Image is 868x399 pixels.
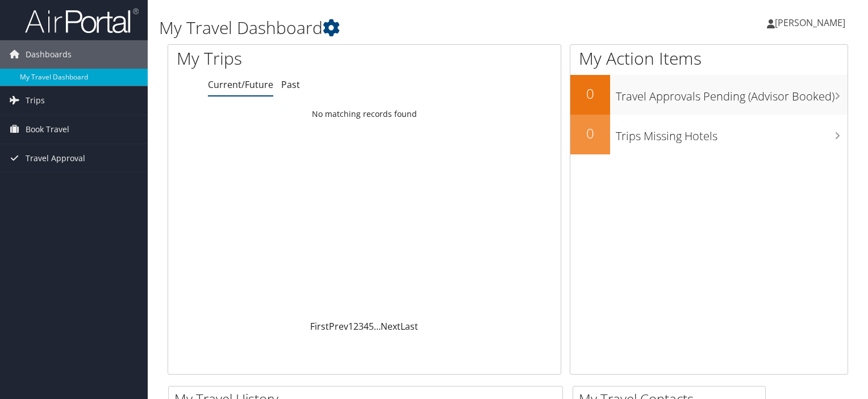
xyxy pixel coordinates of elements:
img: airportal-logo.png [25,7,139,34]
h2: 0 [570,84,610,103]
span: Dashboards [26,40,72,69]
a: 1 [348,320,353,333]
span: [PERSON_NAME] [775,16,845,29]
h2: 0 [570,124,610,143]
h3: Travel Approvals Pending (Advisor Booked) [616,83,848,104]
h1: My Action Items [570,47,848,70]
a: 0Trips Missing Hotels [570,115,848,154]
h1: My Trips [177,47,389,70]
td: No matching records found [168,104,561,124]
h3: Trips Missing Hotels [616,123,848,144]
span: Trips [26,86,45,115]
a: 0Travel Approvals Pending (Advisor Booked) [570,75,848,115]
a: First [310,320,329,333]
span: Book Travel [26,115,69,144]
a: 5 [369,320,374,333]
a: Prev [329,320,348,333]
span: … [374,320,381,333]
a: 3 [358,320,364,333]
span: Travel Approval [26,144,85,173]
a: Last [400,320,418,333]
a: 2 [353,320,358,333]
a: Next [381,320,400,333]
a: Current/Future [208,78,273,91]
a: Past [281,78,300,91]
a: 4 [364,320,369,333]
h1: My Travel Dashboard [159,16,624,40]
a: [PERSON_NAME] [767,6,857,40]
